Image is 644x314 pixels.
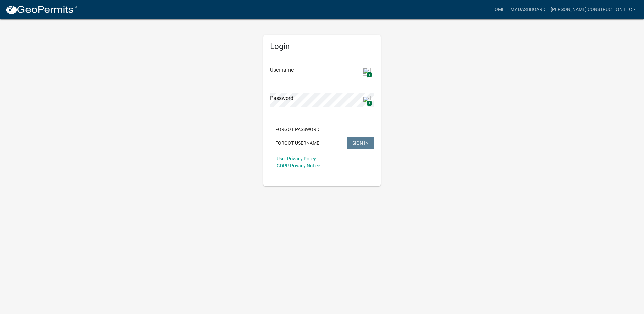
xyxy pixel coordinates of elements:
a: Home [489,3,507,16]
span: 1 [367,72,372,78]
span: SIGN IN [352,140,369,145]
button: SIGN IN [347,137,374,149]
a: User Privacy Policy [277,156,316,161]
img: npw-badge-icon.svg [363,96,371,104]
button: Forgot Username [270,137,325,149]
button: Forgot Password [270,123,325,135]
a: GDPR Privacy Notice [277,163,320,168]
img: npw-badge-icon.svg [363,68,371,76]
h5: Login [270,42,374,51]
a: My Dashboard [507,3,548,16]
a: [PERSON_NAME] Construction LLC [548,3,639,16]
span: 1 [367,100,372,106]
